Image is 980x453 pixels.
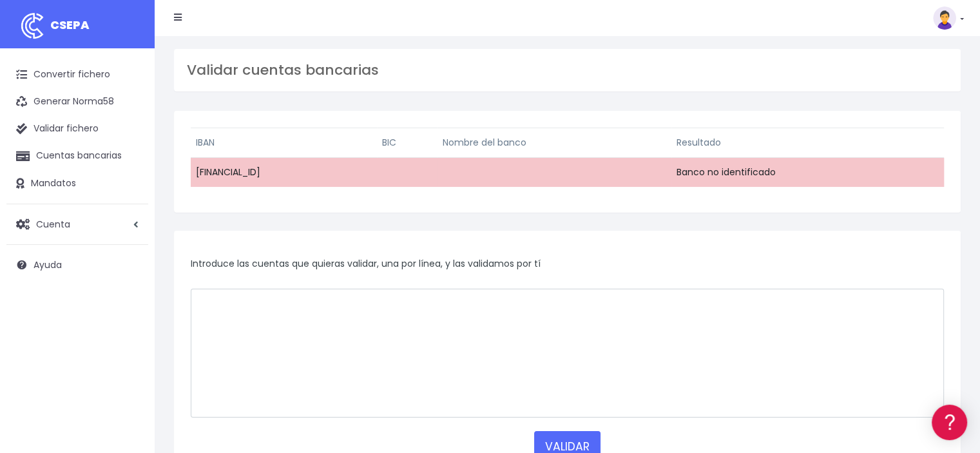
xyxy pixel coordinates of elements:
div: Programadores [13,309,245,322]
a: Mandatos [6,170,148,197]
h3: Validar cuentas bancarias [187,62,948,79]
a: Cuenta [6,211,148,238]
div: Convertir ficheros [13,142,245,155]
th: BIC [377,128,438,158]
a: Videotutoriales [13,203,245,223]
a: General [13,276,245,296]
th: Resultado [671,128,944,158]
span: CSEPA [50,17,90,33]
th: Nombre del banco [437,128,671,158]
img: logo [16,10,48,42]
div: Información general [13,90,245,102]
a: Convertir fichero [6,61,148,88]
td: [FINANCIAL_ID] [191,158,377,188]
a: Generar Norma58 [6,88,148,115]
a: POWERED BY ENCHANT [177,371,248,383]
span: Introduce las cuentas que quieras validar, una por línea, y las validamos por tí [191,257,541,270]
a: API [13,329,245,349]
div: Facturación [13,256,245,268]
th: IBAN [191,128,377,158]
button: Contáctanos [13,345,245,367]
a: Ayuda [6,251,148,278]
td: Banco no identificado [671,158,944,188]
span: Cuenta [36,217,70,230]
span: Ayuda [34,258,62,271]
a: Información general [13,110,245,130]
img: profile [933,6,956,30]
a: Problemas habituales [13,183,245,203]
a: Perfiles de empresas [13,223,245,243]
a: Validar fichero [6,115,148,142]
a: Formatos [13,163,245,183]
a: Cuentas bancarias [6,142,148,169]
